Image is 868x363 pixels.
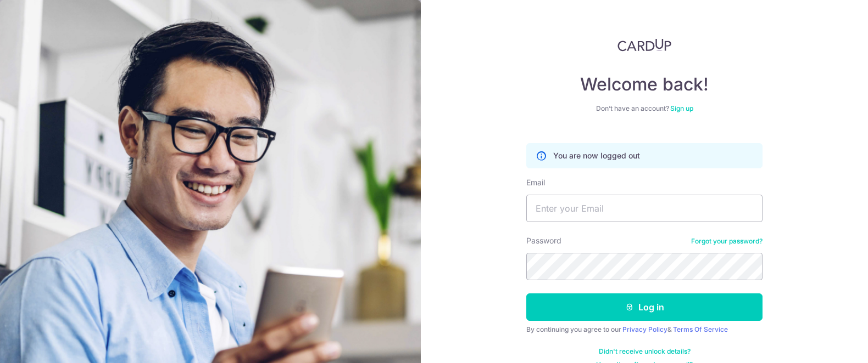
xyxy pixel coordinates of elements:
[526,325,763,334] div: By continuing you agree to our &
[691,237,763,246] a: Forgot your password?
[526,73,763,95] h4: Welcome back!
[526,104,763,113] div: Don’t have an account?
[617,38,671,52] img: CardUp Logo
[526,195,763,222] input: Enter your Email
[526,293,763,321] button: Log in
[553,150,640,161] p: You are now logged out
[673,325,728,333] a: Terms Of Service
[526,235,561,246] label: Password
[622,325,667,333] a: Privacy Policy
[599,347,691,356] a: Didn't receive unlock details?
[526,177,545,188] label: Email
[670,104,693,112] a: Sign up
